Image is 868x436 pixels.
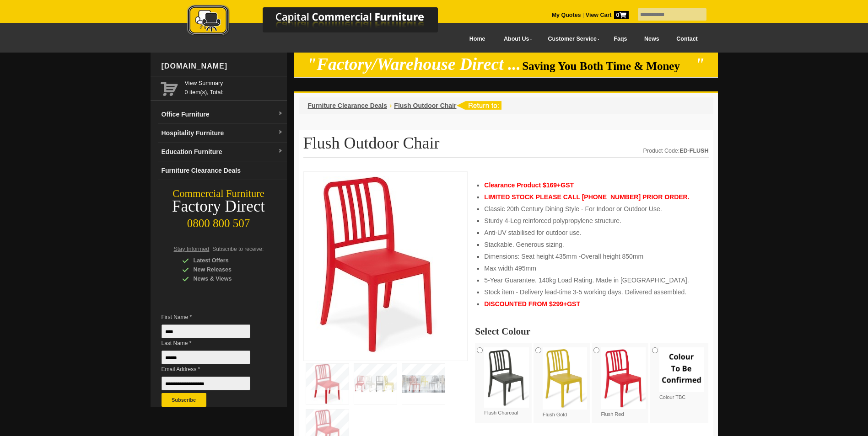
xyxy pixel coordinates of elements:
[484,347,529,408] img: Flush Charcoal
[484,193,689,201] strong: LIMITED STOCK PLEASE CALL [PHONE_NUMBER] PRIOR ORDER.
[668,29,706,49] a: Contact
[484,216,699,225] li: Sturdy 4-Leg reinforced polypropylene structure.
[584,12,628,18] a: View Cart0
[659,347,704,401] label: Colour TBC
[643,146,708,155] div: Product Code:
[308,176,446,353] img: Flush Outdoor Chair
[182,256,269,265] div: Latest Offers
[303,134,709,158] h1: Flush Outdoor Chair
[158,53,287,80] div: [DOMAIN_NAME]
[614,11,629,19] span: 0
[278,111,283,117] img: dropdown
[174,246,210,252] span: Stay Informed
[162,313,264,322] span: First Name *
[162,365,264,374] span: Email Address *
[543,347,588,418] label: Flush Gold
[278,149,283,154] img: dropdown
[162,339,264,348] span: Last Name *
[484,204,699,213] li: Classic 20th Century Dining Style - For Indoor or Outdoor Use.
[494,29,538,49] a: About Us
[162,351,250,364] input: Last Name *
[162,377,250,390] input: Email Address *
[389,101,392,110] li: ›
[185,79,283,96] span: 0 item(s), Total:
[484,287,699,297] li: Stock item - Delivery lead-time 3-5 working days. Delivered assembled.
[182,265,269,274] div: New Releases
[484,240,699,249] li: Stackable. Generous sizing.
[605,29,636,49] a: Faqs
[484,252,699,261] li: Dimensions: Seat height 435mm -Overall height 850mm
[182,274,269,283] div: News & Views
[162,5,482,41] a: Capital Commercial Furniture Logo
[522,60,694,72] span: Saving You Both Time & Money
[484,228,699,237] li: Anti-UV stabilised for outdoor use.
[484,276,699,285] li: 5-Year Guarantee. 140kg Load Rating. Made in [GEOGRAPHIC_DATA].
[151,213,287,230] div: 0800 800 507
[278,130,283,135] img: dropdown
[308,102,388,109] a: Furniture Clearance Deals
[394,102,456,109] a: Flush Outdoor Chair
[158,161,287,180] a: Furniture Clearance Deals
[185,79,283,88] a: View Summary
[484,300,580,308] span: DISCOUNTED FROM $299+GST
[158,105,287,124] a: Office Furnituredropdown
[484,264,699,273] li: Max width 495mm
[601,347,646,409] img: Flush Red
[601,347,646,418] label: Flush Red
[151,200,287,213] div: Factory Direct
[538,29,605,49] a: Customer Service
[162,393,206,407] button: Subscribe
[636,29,668,49] a: News
[162,5,482,38] img: Capital Commercial Furniture Logo
[158,143,287,161] a: Education Furnituredropdown
[552,12,581,18] a: My Quotes
[212,246,264,252] span: Subscribe to receive:
[307,55,521,74] em: "Factory/Warehouse Direct ...
[679,148,708,154] strong: ED-FLUSH
[586,12,629,18] strong: View Cart
[162,324,250,338] input: First Name *
[158,124,287,143] a: Hospitality Furnituredropdown
[456,101,501,110] img: return to
[484,181,574,189] strong: Clearance Product $169+GST
[695,55,705,74] em: "
[484,347,529,416] label: Flush Charcoal
[475,327,708,336] h2: Select Colour
[151,187,287,200] div: Commercial Furniture
[543,347,588,409] img: Flush Gold
[659,347,704,392] img: Colour TBC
